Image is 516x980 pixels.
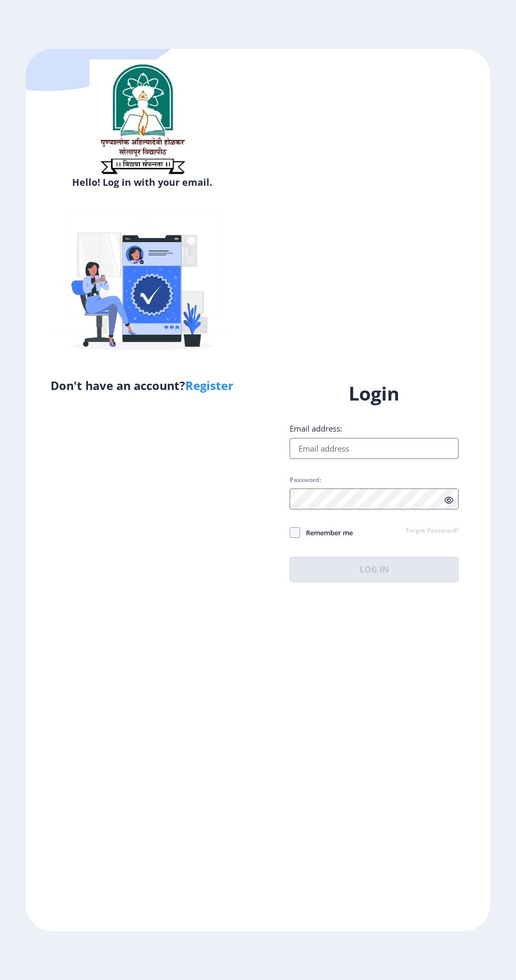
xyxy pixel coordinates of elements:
[90,59,195,178] img: sulogo.png
[300,526,353,539] span: Remember me
[290,423,342,434] label: Email address:
[290,381,459,406] h1: Login
[34,176,250,188] h6: Hello! Log in with your email.
[290,557,459,582] button: Log In
[290,476,321,484] label: Password:
[290,438,459,459] input: Email address
[185,377,233,393] a: Register
[34,377,250,394] h5: Don't have an account?
[50,193,234,377] img: Verified-rafiki.svg
[406,526,459,536] a: Forgot Password?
